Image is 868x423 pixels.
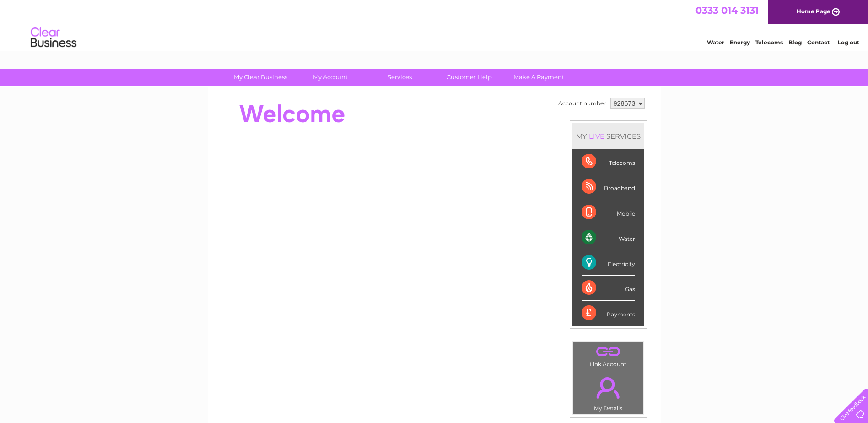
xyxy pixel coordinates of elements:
a: Services [362,69,437,86]
a: Energy [730,39,750,46]
td: My Details [573,369,644,414]
div: Electricity [582,250,635,276]
div: Payments [582,301,635,325]
a: Telecoms [755,39,783,46]
a: My Account [292,69,368,86]
a: 0333 014 3131 [695,5,759,16]
a: Customer Help [431,69,507,86]
div: Gas [582,276,635,301]
a: Blog [788,39,802,46]
a: Water [707,39,724,46]
td: Link Account [573,341,644,370]
div: MY SERVICES [572,123,644,149]
a: My Clear Business [223,69,298,86]
div: Broadband [582,174,635,200]
div: LIVE [587,132,606,141]
div: Telecoms [582,149,635,174]
div: Water [582,225,635,250]
img: logo.png [30,24,77,52]
div: Mobile [582,200,635,225]
a: . [576,372,641,404]
a: Contact [807,39,830,46]
a: Make A Payment [501,69,577,86]
td: Account number [556,96,608,111]
div: Clear Business is a trading name of Verastar Limited (registered in [GEOGRAPHIC_DATA] No. 3667643... [218,5,651,44]
a: . [576,344,641,360]
a: Log out [838,39,859,46]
